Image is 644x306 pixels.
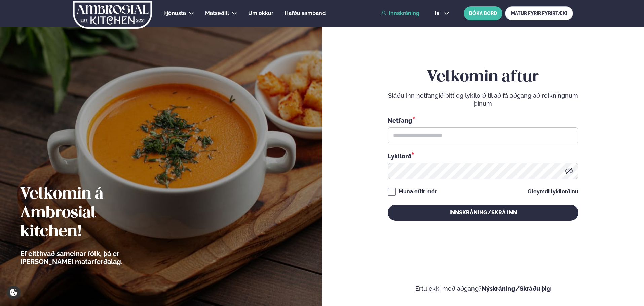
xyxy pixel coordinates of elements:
[388,68,578,87] h2: Velkomin aftur
[429,11,455,16] button: is
[163,10,186,16] span: Þjónusta
[285,10,326,16] span: Hafðu samband
[205,9,229,17] a: Matseðill
[388,205,578,221] button: Innskráning/Skrá inn
[381,10,419,16] a: Innskráning
[388,92,578,108] p: Sláðu inn netfangið þitt og lykilorð til að fá aðgang að reikningnum þínum
[7,286,21,299] a: Cookie settings
[205,10,229,16] span: Matseðill
[342,285,624,293] p: Ertu ekki með aðgang?
[248,9,273,17] a: Um okkur
[435,11,441,16] span: is
[20,250,160,266] p: Ef eitthvað sameinar fólk, þá er [PERSON_NAME] matarferðalag.
[482,285,551,292] a: Nýskráning/Skráðu þig
[20,185,160,242] h2: Velkomin á Ambrosial kitchen!
[505,6,573,20] a: MATUR FYRIR FYRIRTÆKI
[163,9,186,17] a: Þjónusta
[464,6,502,20] button: BÓKA BORÐ
[72,1,153,29] img: logo
[528,189,578,194] a: Gleymdi lykilorðinu
[285,9,326,17] a: Hafðu samband
[388,151,578,160] div: Lykilorð
[388,116,578,125] div: Netfang
[248,10,273,16] span: Um okkur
